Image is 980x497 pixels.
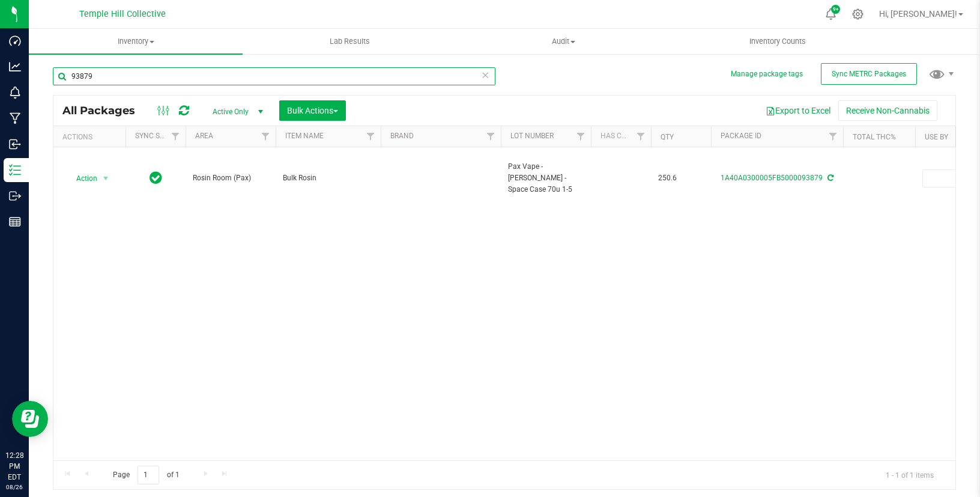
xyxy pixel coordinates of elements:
[53,67,495,85] input: Search Package ID, Item Name, SKU, Lot or Part Number...
[823,126,843,147] a: Filter
[821,63,917,85] button: Sync METRC Packages
[9,35,21,47] inline-svg: Dashboard
[98,170,113,187] span: select
[571,126,591,147] a: Filter
[313,36,386,47] span: Lab Results
[138,466,159,484] input: 1
[65,170,98,187] span: Action
[390,132,414,140] a: Brand
[243,29,456,54] a: Lab Results
[481,67,489,83] span: Clear
[5,483,23,492] p: 08/26
[287,106,338,115] span: Bulk Actions
[29,36,243,47] span: Inventory
[879,9,957,19] span: Hi, [PERSON_NAME]!
[458,36,670,47] span: Audit
[9,87,21,99] inline-svg: Monitoring
[853,133,896,141] a: Total THC%
[838,100,937,121] button: Receive Non-Cannabis
[62,104,147,117] span: All Packages
[195,132,213,140] a: Area
[62,133,121,141] div: Actions
[591,126,651,147] th: Has COA
[9,190,21,202] inline-svg: Outbound
[193,172,268,184] span: Rosin Room (Pax)
[12,401,48,437] iframe: Resource center
[661,133,674,141] a: Qty
[166,126,186,147] a: Filter
[457,29,671,54] a: Audit
[481,126,501,147] a: Filter
[721,132,761,140] a: Package ID
[9,138,21,150] inline-svg: Inbound
[631,126,651,147] a: Filter
[79,9,166,19] span: Temple Hill Collective
[850,8,865,20] div: Manage settings
[658,172,704,184] span: 250.6
[256,126,276,147] a: Filter
[733,36,822,47] span: Inventory Counts
[29,29,243,54] a: Inventory
[5,450,23,483] p: 12:28 PM EDT
[9,112,21,124] inline-svg: Manufacturing
[103,466,189,484] span: Page of 1
[135,132,181,140] a: Sync Status
[832,70,906,78] span: Sync METRC Packages
[826,174,833,182] span: Sync from Compliance System
[876,466,943,484] span: 1 - 1 of 1 items
[731,69,803,79] button: Manage package tags
[279,100,346,121] button: Bulk Actions
[758,100,838,121] button: Export to Excel
[285,132,324,140] a: Item Name
[283,172,374,184] span: Bulk Rosin
[361,126,381,147] a: Filter
[833,7,838,12] span: 9+
[9,61,21,73] inline-svg: Analytics
[671,29,885,54] a: Inventory Counts
[721,174,823,182] a: 1A40A0300005FB5000093879
[508,161,584,196] span: Pax Vape - [PERSON_NAME] - Space Case 70u 1-5
[9,164,21,176] inline-svg: Inventory
[150,169,162,186] span: In Sync
[510,132,554,140] a: Lot Number
[9,216,21,228] inline-svg: Reports
[925,133,948,141] a: Use By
